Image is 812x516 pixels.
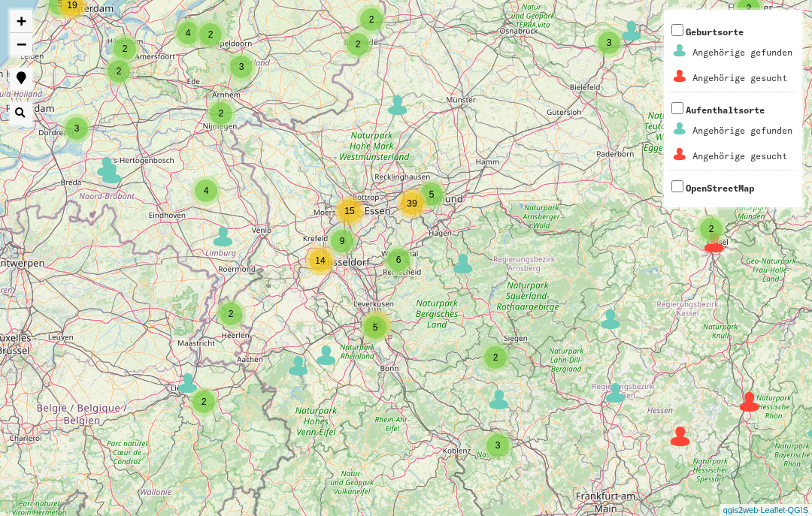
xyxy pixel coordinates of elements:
[340,236,345,246] span: 9
[117,66,122,77] span: 2
[407,198,417,209] span: 39
[692,41,793,65] td: Angehörige gefunden
[760,505,785,514] a: Leaflet
[186,28,191,38] span: 4
[396,255,401,265] span: 6
[10,10,32,33] a: Zoom in
[671,145,689,164] img: Aufenthaltsorte_1_Angeh%C3%B6rigegesucht1.png
[671,67,689,86] img: Geburtsorte_2_Angeh%C3%B6rigegesucht1.png
[373,322,378,333] span: 5
[686,183,754,194] span: OpenStreetMap
[692,66,793,90] td: Angehörige gesucht
[429,189,435,200] span: 5
[315,255,325,266] span: 14
[723,505,758,514] a: qgis2web
[74,123,80,134] span: 3
[219,108,224,119] span: 2
[123,44,128,54] span: 2
[692,119,793,143] td: Angehörige gefunden
[709,224,714,234] span: 2
[671,24,683,36] input: GeburtsorteAngehörige gefundenAngehörige gesucht
[229,309,234,319] span: 2
[747,3,752,14] span: 2
[201,397,207,407] span: 2
[493,352,498,363] span: 2
[671,119,689,138] img: Aufenthaltsorte_1_Angeh%C3%B6rigegefunden0.png
[344,206,354,216] span: 15
[668,104,795,170] span: Aufenthaltsorte
[208,29,214,40] span: 2
[671,180,683,192] input: OpenStreetMap
[369,14,374,25] span: 2
[204,186,209,196] span: 4
[668,26,795,92] span: Geburtsorte
[10,33,32,56] a: Zoom out
[692,144,793,168] td: Angehörige gesucht
[787,505,808,514] a: QGIS
[607,38,612,48] span: 3
[495,440,501,451] span: 3
[10,68,32,90] a: Show me where I am
[356,39,361,50] span: 2
[671,41,689,60] img: Geburtsorte_2_Angeh%C3%B6rigegefunden0.png
[239,62,244,72] span: 3
[671,102,683,114] input: AufenthaltsorteAngehörige gefundenAngehörige gesucht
